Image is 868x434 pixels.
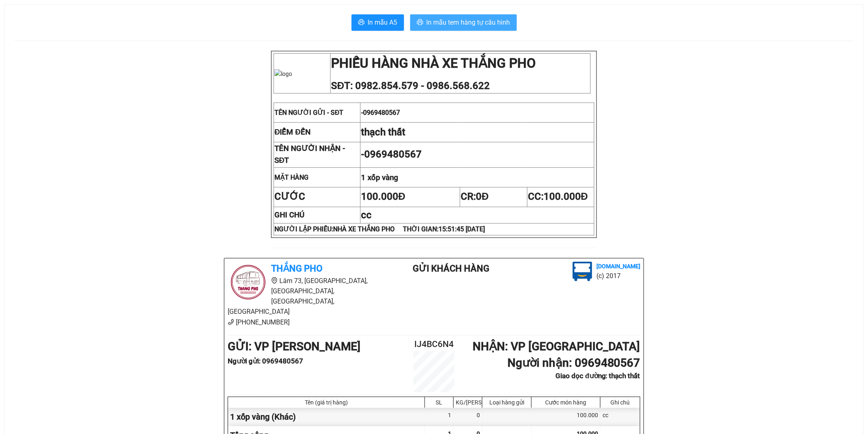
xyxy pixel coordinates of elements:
strong: ĐIỂM ĐẾN [274,128,311,137]
strong: PHIẾU HÀNG NHÀ XE THẮNG PHO [331,55,536,71]
img: logo.jpg [573,262,592,281]
strong: NGƯỜI LẬP PHIẾU: [274,225,485,233]
strong: GHI CHÚ [274,210,304,219]
div: Ghi chú [603,399,638,406]
span: 100.000Đ [361,191,405,202]
div: Cước món hàng [534,399,598,406]
b: Thắng Pho [271,263,322,274]
b: NHẬN : VP [GEOGRAPHIC_DATA] [473,340,640,353]
span: 100.000Đ [544,191,588,202]
span: printer [417,19,423,27]
div: Loại hàng gửi [484,399,529,406]
b: Gửi khách hàng [413,263,490,274]
span: SĐT: 0982.854.579 - 0986.568.622 [331,80,490,91]
span: cc [361,209,372,221]
div: Tên (giá trị hàng) [230,399,423,406]
span: TÊN NGƯỜI GỬI - SĐT [274,109,344,116]
div: 1 xốp vàng (Khác) [228,408,425,426]
strong: CƯỚC [274,191,305,202]
span: phone [228,319,234,325]
span: CR: [461,191,489,202]
span: - [361,148,422,160]
h2: IJ4BC6N4 [400,338,468,351]
span: 1 xốp vàng [361,173,398,182]
span: 0969480567 [364,148,422,160]
span: thạch thất [361,126,405,138]
span: - [361,109,400,116]
img: logo.jpg [228,262,269,303]
strong: MẶT HÀNG [274,174,308,181]
li: (c) 2017 [596,271,640,281]
span: environment [271,277,278,284]
button: printerIn mẫu tem hàng tự cấu hình [410,14,517,31]
span: CC: [528,191,588,202]
div: cc [601,408,640,426]
div: 100.000 [532,408,601,426]
li: [PHONE_NUMBER] [228,317,380,327]
span: 0Đ [476,191,489,202]
div: 1 [425,408,454,426]
b: Người nhận : 0969480567 [507,356,640,370]
div: SL [427,399,451,406]
span: printer [358,19,365,27]
button: printerIn mẫu A5 [352,14,404,31]
div: 0 [454,408,482,426]
img: logo [274,69,292,78]
b: GỬI : VP [PERSON_NAME] [228,340,361,353]
span: In mẫu A5 [368,17,397,27]
span: NHÀ XE THẮNG PHO THỜI GIAN: [333,225,485,233]
li: Lâm 73, [GEOGRAPHIC_DATA], [GEOGRAPHIC_DATA], [GEOGRAPHIC_DATA], [GEOGRAPHIC_DATA] [228,276,380,317]
b: Người gửi : 0969480567 [228,357,303,365]
span: 0969480567 [363,109,400,116]
span: In mẫu tem hàng tự cấu hình [427,17,510,27]
b: [DOMAIN_NAME] [596,263,640,270]
b: Giao dọc đường: thạch thất [556,372,640,380]
span: 15:51:45 [DATE] [439,225,485,233]
strong: TÊN NGƯỜI NHẬN - SĐT [274,144,345,165]
div: KG/[PERSON_NAME] [456,399,480,406]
